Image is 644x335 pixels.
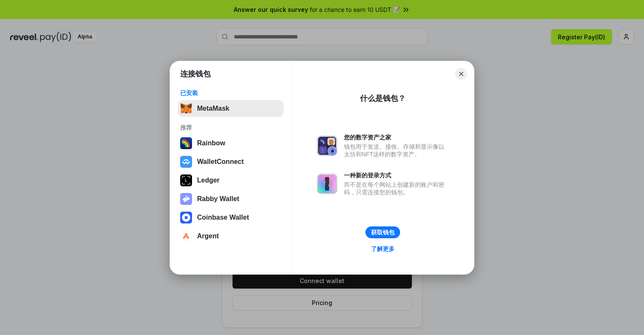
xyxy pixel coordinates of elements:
div: 钱包用于发送、接收、存储和显示像以太坊和NFT这样的数字资产。 [344,143,449,158]
button: 获取钱包 [365,226,400,238]
div: 已安装 [180,89,281,97]
div: 获取钱包 [371,229,395,236]
img: svg+xml,%3Csvg%20xmlns%3D%22http%3A%2F%2Fwww.w3.org%2F2000%2Fsvg%22%20fill%3D%22none%22%20viewBox... [317,136,337,156]
button: Ledger [178,172,284,189]
button: Argent [178,228,284,245]
button: WalletConnect [178,153,284,170]
div: 您的数字资产之家 [344,133,449,141]
button: MetaMask [178,100,284,117]
div: 了解更多 [371,245,395,253]
img: svg+xml,%3Csvg%20xmlns%3D%22http%3A%2F%2Fwww.w3.org%2F2000%2Fsvg%22%20fill%3D%22none%22%20viewBox... [317,174,337,194]
img: svg+xml,%3Csvg%20fill%3D%22none%22%20height%3D%2233%22%20viewBox%3D%220%200%2035%2033%22%20width%... [180,103,192,114]
div: 一种新的登录方式 [344,172,449,179]
div: Argent [197,232,219,240]
img: svg+xml,%3Csvg%20width%3D%2228%22%20height%3D%2228%22%20viewBox%3D%220%200%2028%2028%22%20fill%3D... [180,230,192,242]
button: Coinbase Wallet [178,209,284,226]
button: Rainbow [178,135,284,152]
a: 了解更多 [366,243,400,254]
img: svg+xml,%3Csvg%20xmlns%3D%22http%3A%2F%2Fwww.w3.org%2F2000%2Fsvg%22%20fill%3D%22none%22%20viewBox... [180,193,192,205]
img: svg+xml,%3Csvg%20xmlns%3D%22http%3A%2F%2Fwww.w3.org%2F2000%2Fsvg%22%20width%3D%2228%22%20height%3... [180,174,192,186]
button: Rabby Wallet [178,191,284,207]
div: Ledger [197,177,219,184]
img: svg+xml,%3Csvg%20width%3D%2228%22%20height%3D%2228%22%20viewBox%3D%220%200%2028%2028%22%20fill%3D... [180,156,192,168]
div: Rabby Wallet [197,195,239,203]
button: Close [455,68,467,80]
div: WalletConnect [197,158,244,166]
h1: 连接钱包 [180,69,211,79]
div: Coinbase Wallet [197,214,249,221]
img: svg+xml,%3Csvg%20width%3D%22120%22%20height%3D%22120%22%20viewBox%3D%220%200%20120%20120%22%20fil... [180,137,192,149]
div: MetaMask [197,105,229,112]
div: Rainbow [197,139,225,147]
div: 推荐 [180,124,281,131]
div: 什么是钱包？ [360,93,406,103]
img: svg+xml,%3Csvg%20width%3D%2228%22%20height%3D%2228%22%20viewBox%3D%220%200%2028%2028%22%20fill%3D... [180,212,192,223]
div: 而不是在每个网站上创建新的账户和密码，只需连接您的钱包。 [344,181,449,196]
